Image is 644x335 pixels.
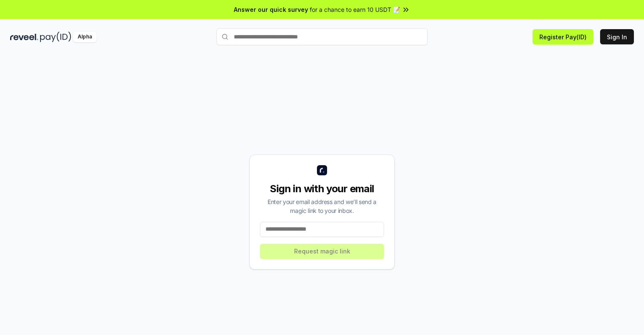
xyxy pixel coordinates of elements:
button: Register Pay(ID) [533,29,593,44]
div: Alpha [73,32,97,42]
span: Answer our quick survey [234,5,308,14]
div: Enter your email address and we’ll send a magic link to your inbox. [260,197,384,215]
img: logo_small [317,165,327,175]
div: Sign in with your email [260,182,384,196]
img: pay_id [40,32,71,42]
img: reveel_dark [10,32,38,42]
span: for a chance to earn 10 USDT 📝 [310,5,400,14]
button: Sign In [600,29,634,44]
